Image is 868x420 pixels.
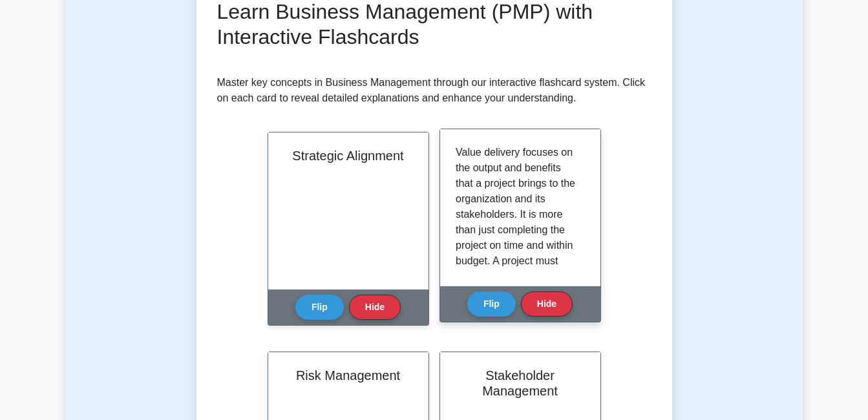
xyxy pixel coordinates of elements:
button: Flip [467,291,516,317]
h2: Risk Management [284,368,413,383]
button: Hide [349,295,401,320]
h2: Stakeholder Management [456,368,585,399]
button: Hide [521,291,573,317]
button: Flip [295,295,344,320]
p: Master key concepts in Business Management through our interactive flashcard system. Click on eac... [217,75,651,106]
h2: Strategic Alignment [284,148,413,163]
